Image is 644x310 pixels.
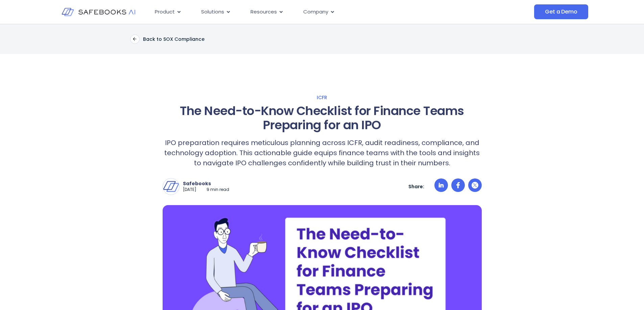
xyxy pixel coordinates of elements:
a: Get a Demo [534,4,588,19]
p: Safebooks [183,180,229,187]
span: Get a Demo [545,8,577,15]
span: Company [303,8,328,16]
p: [DATE] [183,187,196,193]
p: Share: [408,184,424,190]
p: Back to SOX Compliance [143,36,205,42]
a: ICFR [96,94,548,101]
p: 9 min read [207,187,229,193]
h1: The Need-to-Know Checklist for Finance Teams Preparing for an IPO [163,104,482,132]
span: Product [155,8,175,16]
span: Resources [251,8,277,16]
p: IPO preparation requires meticulous planning across ICFR, audit readiness, compliance, and techno... [163,138,482,168]
nav: Menu [149,5,467,19]
a: Back to SOX Compliance [130,34,205,44]
span: Solutions [201,8,224,16]
div: Menu Toggle [149,5,467,19]
img: Safebooks [163,178,179,195]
